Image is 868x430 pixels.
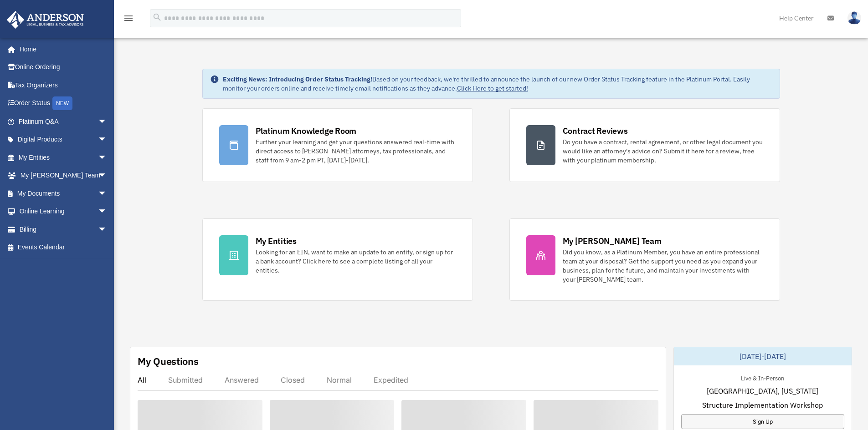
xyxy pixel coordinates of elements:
[138,375,146,384] div: All
[702,400,823,410] span: Structure Implementation Workshop
[138,354,199,368] div: My Questions
[563,248,763,284] div: Did you know, as a Platinum Member, you have an entire professional team at your disposal? Get th...
[6,112,121,131] a: Platinum Q&Aarrow_drop_down
[6,40,116,58] a: Home
[4,11,87,29] img: Anderson Advisors Platinum Portal
[6,184,121,202] a: My Documentsarrow_drop_down
[563,235,662,247] div: My [PERSON_NAME] Team
[98,148,116,167] span: arrow_drop_down
[734,373,791,382] div: Live & In-Person
[6,220,121,238] a: Billingarrow_drop_down
[225,375,259,384] div: Answered
[6,58,121,76] a: Online Ordering
[6,167,121,185] a: My [PERSON_NAME] Teamarrow_drop_down
[681,414,844,429] a: Sign Up
[98,112,116,131] span: arrow_drop_down
[6,76,121,94] a: Tax Organizers
[327,375,352,384] div: Normal
[98,184,116,203] span: arrow_drop_down
[98,167,116,185] span: arrow_drop_down
[6,238,121,257] a: Events Calendar
[847,11,861,25] img: User Pic
[674,347,852,365] div: [DATE]-[DATE]
[256,125,357,137] div: Platinum Knowledge Room
[707,385,818,396] span: [GEOGRAPHIC_DATA], [US_STATE]
[563,137,763,165] div: Do you have a contract, rental agreement, or other legal document you would like an attorney's ad...
[202,108,473,182] a: Platinum Knowledge Room Further your learning and get your questions answered real-time with dire...
[6,94,121,113] a: Order StatusNEW
[98,202,116,221] span: arrow_drop_down
[457,84,528,92] a: Click Here to get started!
[6,131,121,149] a: Digital Productsarrow_drop_down
[52,96,72,110] div: NEW
[223,75,372,83] strong: Exciting News: Introducing Order Status Tracking!
[563,125,628,137] div: Contract Reviews
[98,131,116,149] span: arrow_drop_down
[256,137,456,165] div: Further your learning and get your questions answered real-time with direct access to [PERSON_NAM...
[223,75,772,93] div: Based on your feedback, we're thrilled to announce the launch of our new Order Status Tracking fe...
[123,13,134,24] i: menu
[202,218,473,301] a: My Entities Looking for an EIN, want to make an update to an entity, or sign up for a bank accoun...
[256,248,456,275] div: Looking for an EIN, want to make an update to an entity, or sign up for a bank account? Click her...
[281,375,305,384] div: Closed
[256,235,297,247] div: My Entities
[123,16,134,24] a: menu
[6,202,121,221] a: Online Learningarrow_drop_down
[168,375,203,384] div: Submitted
[152,12,162,22] i: search
[509,108,780,182] a: Contract Reviews Do you have a contract, rental agreement, or other legal document you would like...
[509,218,780,301] a: My [PERSON_NAME] Team Did you know, as a Platinum Member, you have an entire professional team at...
[98,220,116,239] span: arrow_drop_down
[6,148,121,167] a: My Entitiesarrow_drop_down
[374,375,408,384] div: Expedited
